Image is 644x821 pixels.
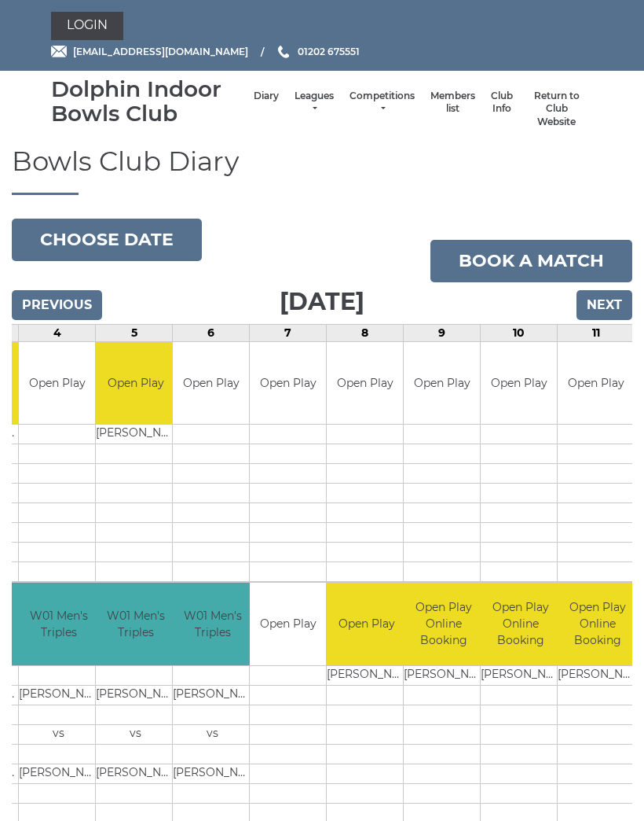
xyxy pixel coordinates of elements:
[327,324,404,341] td: 8
[51,12,123,40] a: Login
[349,90,415,116] a: Competitions
[576,290,632,320] input: Next
[19,764,98,783] td: [PERSON_NAME]
[327,583,406,665] td: Open Play
[19,324,96,341] td: 4
[173,685,252,705] td: [PERSON_NAME]
[96,764,175,783] td: [PERSON_NAME]
[12,290,102,320] input: Previous
[491,90,513,116] a: Club Info
[529,90,585,129] a: Return to Club Website
[295,90,334,116] a: Leagues
[173,583,252,665] td: W01 Men's Triples
[250,583,326,665] td: Open Play
[404,342,480,425] td: Open Play
[173,764,252,783] td: [PERSON_NAME]
[19,724,98,744] td: vs
[404,665,483,685] td: [PERSON_NAME]
[19,583,98,665] td: W01 Men's Triples
[558,324,635,341] td: 11
[298,46,360,57] span: 01202 675551
[254,90,279,103] a: Diary
[173,324,250,341] td: 6
[481,342,557,425] td: Open Play
[19,685,98,705] td: [PERSON_NAME]
[12,147,632,194] h1: Bowls Club Diary
[19,342,95,425] td: Open Play
[51,77,246,126] div: Dolphin Indoor Bowls Club
[12,219,202,261] button: Choose date
[558,342,634,425] td: Open Play
[96,425,175,444] td: [PERSON_NAME]
[481,583,560,665] td: Open Play Online Booking
[481,324,558,341] td: 10
[96,724,175,744] td: vs
[276,44,360,59] a: Phone us 01202 675551
[327,665,406,685] td: [PERSON_NAME]
[430,240,632,282] a: Book a match
[404,324,481,341] td: 9
[173,724,252,744] td: vs
[481,665,560,685] td: [PERSON_NAME]
[250,342,326,425] td: Open Play
[430,90,475,116] a: Members list
[558,583,637,665] td: Open Play Online Booking
[278,46,289,58] img: Phone us
[51,46,67,57] img: Email
[404,583,483,665] td: Open Play Online Booking
[51,44,248,59] a: Email [EMAIL_ADDRESS][DOMAIN_NAME]
[73,46,248,57] span: [EMAIL_ADDRESS][DOMAIN_NAME]
[96,583,175,665] td: W01 Men's Triples
[250,324,327,341] td: 7
[96,685,175,705] td: [PERSON_NAME]
[173,342,249,425] td: Open Play
[327,342,403,425] td: Open Play
[96,342,175,425] td: Open Play
[558,665,637,685] td: [PERSON_NAME]
[96,324,173,341] td: 5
